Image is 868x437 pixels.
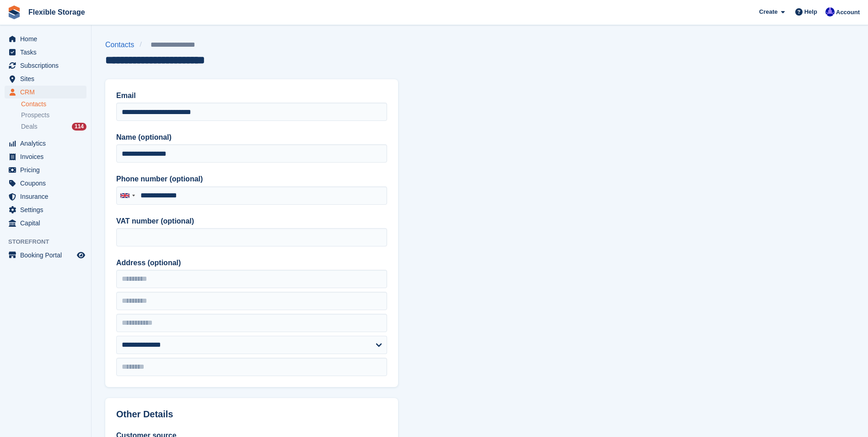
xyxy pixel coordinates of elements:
[5,217,86,229] a: menu
[20,33,75,45] span: Home
[21,100,86,109] a: Contacts
[20,249,75,262] span: Booking Portal
[5,190,86,203] a: menu
[5,72,86,85] a: menu
[116,257,387,268] label: Address (optional)
[20,59,75,72] span: Subscriptions
[20,86,75,98] span: CRM
[116,174,387,185] label: Phone number (optional)
[25,5,89,20] a: Flexible Storage
[116,216,387,227] label: VAT number (optional)
[8,237,91,246] span: Storefront
[5,137,86,150] a: menu
[20,137,75,150] span: Analytics
[21,110,86,120] a: Prospects
[20,190,75,203] span: Insurance
[20,150,75,163] span: Invoices
[5,249,86,262] a: menu
[5,33,86,45] a: menu
[5,59,86,72] a: menu
[5,164,86,176] a: menu
[7,5,21,19] img: stora-icon-8386f47178a22dfd0bd8f6a31ec36ba5ce8667c1dd55bd0f319d3a0aa187defe.svg
[836,8,860,17] span: Account
[759,7,777,16] span: Create
[116,90,387,101] label: Email
[5,203,86,216] a: menu
[116,409,387,420] h2: Other Details
[20,72,75,85] span: Sites
[75,250,86,261] a: Preview store
[20,177,75,190] span: Coupons
[116,132,387,143] label: Name (optional)
[21,122,38,131] span: Deals
[5,177,86,190] a: menu
[804,7,817,16] span: Help
[20,203,75,216] span: Settings
[105,39,140,50] a: Contacts
[21,111,49,120] span: Prospects
[72,123,86,131] div: 114
[20,46,75,59] span: Tasks
[5,86,86,98] a: menu
[20,164,75,176] span: Pricing
[5,150,86,163] a: menu
[21,122,86,131] a: Deals 114
[825,7,835,16] img: Ian Petherick
[5,46,86,59] a: menu
[20,217,75,229] span: Capital
[117,187,138,204] div: United Kingdom: +44
[105,39,223,50] nav: breadcrumbs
